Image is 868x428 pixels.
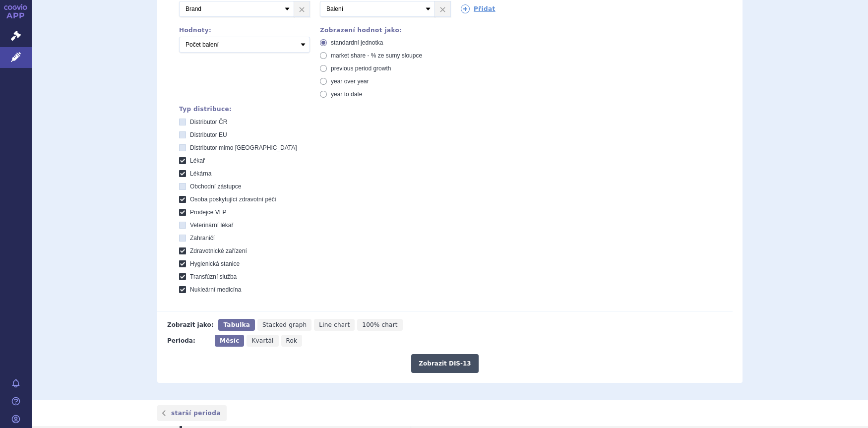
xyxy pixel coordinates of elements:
span: Distributor ČR [190,119,227,125]
div: Typ distribuce: [179,106,733,113]
div: Zobrazit jako: [167,319,213,331]
span: Tabulka [223,321,249,328]
span: Měsíc [220,337,239,344]
span: year over year [331,78,369,85]
span: Kvartál [251,337,273,344]
span: Stacked graph [262,321,307,328]
a: × [435,1,450,16]
span: Rok [286,337,298,344]
a: Přidat [461,4,496,13]
span: Distributor mimo [GEOGRAPHIC_DATA] [190,144,297,151]
span: Hygienická stanice [190,260,240,267]
span: Osoba poskytující zdravotní péči [190,196,276,203]
a: × [294,1,310,16]
span: Transfúzní služba [190,273,237,280]
span: Nukleární medicína [190,286,241,293]
div: 2 [169,1,733,17]
span: previous period growth [331,65,391,72]
a: starší perioda [157,405,227,421]
span: Lékárna [190,170,211,177]
div: Hodnoty: [179,27,310,34]
div: Perioda: [167,335,210,347]
span: market share - % ze sumy sloupce [331,52,422,59]
span: Line chart [319,321,350,328]
button: Zobrazit DIS-13 [411,354,478,373]
div: Zobrazení hodnot jako: [320,27,451,34]
span: Zahraničí [190,235,215,242]
span: Lékař [190,157,205,164]
span: Prodejce VLP [190,209,226,216]
span: Zdravotnické zařízení [190,247,247,254]
span: year to date [331,91,362,98]
span: 100% chart [362,321,397,328]
span: Obchodní zástupce [190,183,241,190]
span: Veterinární lékař [190,222,233,229]
span: Distributor EU [190,131,227,138]
span: standardní jednotka [331,39,383,46]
